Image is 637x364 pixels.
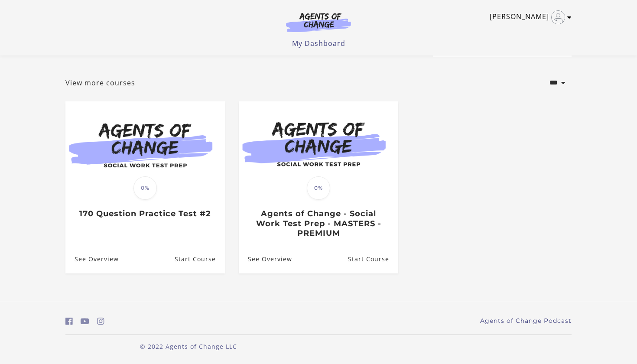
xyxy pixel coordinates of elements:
[248,209,389,238] h3: Agents of Change - Social Work Test Prep - MASTERS - PREMIUM
[175,245,225,273] a: 170 Question Practice Test #2: Resume Course
[65,317,73,325] i: https://www.facebook.com/groups/aswbtestprep (Open in a new window)
[97,315,104,328] a: https://www.instagram.com/agentsofchangeprep/ (Open in a new window)
[292,39,345,48] a: My Dashboard
[97,317,104,325] i: https://www.instagram.com/agentsofchangeprep/ (Open in a new window)
[65,245,119,273] a: 170 Question Practice Test #2: See Overview
[75,209,215,219] h3: 170 Question Practice Test #2
[490,10,567,24] a: Toggle menu
[480,316,572,325] a: Agents of Change Podcast
[277,12,360,32] img: Agents of Change Logo
[65,342,312,351] p: © 2022 Agents of Change LLC
[65,36,164,56] h2: My courses
[239,245,292,273] a: Agents of Change - Social Work Test Prep - MASTERS - PREMIUM: See Overview
[81,317,89,325] i: https://www.youtube.com/c/AgentsofChangeTestPrepbyMeaganMitchell (Open in a new window)
[65,78,135,88] a: View more courses
[81,315,89,328] a: https://www.youtube.com/c/AgentsofChangeTestPrepbyMeaganMitchell (Open in a new window)
[133,176,157,200] span: 0%
[65,315,73,328] a: https://www.facebook.com/groups/aswbtestprep (Open in a new window)
[348,245,398,273] a: Agents of Change - Social Work Test Prep - MASTERS - PREMIUM: Resume Course
[307,176,330,200] span: 0%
